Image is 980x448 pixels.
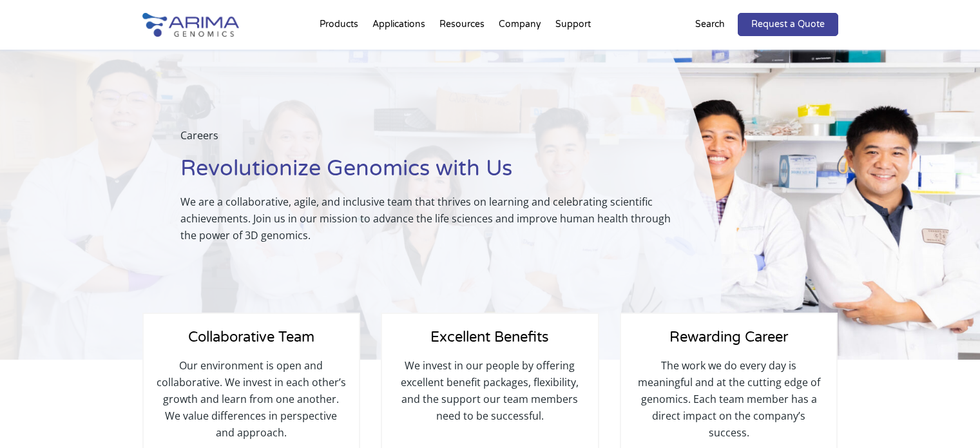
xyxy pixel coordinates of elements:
[738,13,838,36] a: Request a Quote
[180,127,689,154] p: Careers
[188,329,314,346] span: Collaborative Team
[669,329,788,346] span: Rewarding Career
[634,357,823,441] p: The work we do every day is meaningful and at the cutting edge of genomics. Each team member has ...
[430,329,549,346] span: Excellent Benefits
[395,357,584,424] p: We invest in our people by offering excellent benefit packages, flexibility, and the support our ...
[180,193,689,244] p: We are a collaborative, agile, and inclusive team that thrives on learning and celebrating scient...
[180,154,689,193] h1: Revolutionize Genomics with Us
[142,13,239,37] img: Arima-Genomics-logo
[695,16,725,33] p: Search
[157,357,346,441] p: Our environment is open and collaborative. We invest in each other’s growth and learn from one an...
